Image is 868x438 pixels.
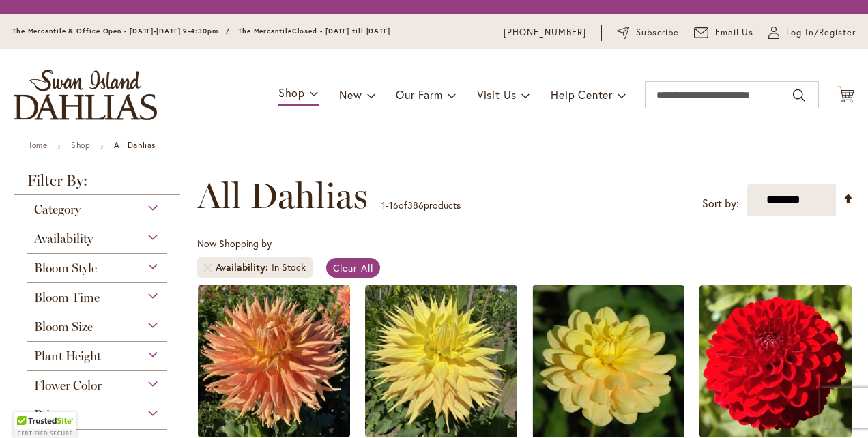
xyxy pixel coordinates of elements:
a: Home [26,140,47,150]
a: Clear All [326,258,380,278]
img: AC BEN [198,285,350,437]
img: AC Jeri [365,285,517,437]
span: Plant Height [34,349,101,364]
a: Subscribe [617,26,679,40]
a: store logo [14,70,157,120]
a: Shop [71,140,90,150]
button: Search [793,85,805,106]
strong: All Dahlias [114,140,156,150]
span: Category [34,202,81,217]
strong: Filter By: [14,173,180,195]
span: Visit Us [477,87,517,102]
span: Price [34,407,61,422]
span: The Mercantile & Office Open - [DATE]-[DATE] 9-4:30pm / The Mercantile [12,27,292,35]
span: Availability [216,261,272,274]
span: Flower Color [34,378,102,393]
div: TrustedSite Certified [14,412,76,438]
span: All Dahlias [197,175,368,216]
span: Help Center [551,87,613,102]
span: Availability [34,231,93,246]
span: Bloom Size [34,319,93,334]
span: Closed - [DATE] till [DATE] [292,27,390,35]
label: Sort by: [702,191,739,216]
span: Shop [278,85,305,100]
span: Bloom Style [34,261,97,276]
div: In Stock [272,261,306,274]
span: Log In/Register [786,26,856,40]
span: 16 [389,199,399,211]
span: Now Shopping by [197,237,272,250]
a: Log In/Register [768,26,856,40]
span: Our Farm [396,87,442,102]
span: Subscribe [636,26,679,40]
span: Clear All [333,261,373,274]
img: ALI OOP [699,285,852,437]
a: [PHONE_NUMBER] [504,26,586,40]
img: AHOY MATEY [532,285,684,437]
span: 386 [407,199,424,211]
span: Email Us [715,26,754,40]
span: Bloom Time [34,290,100,305]
a: Email Us [694,26,754,40]
a: Remove Availability In Stock [204,263,212,272]
span: 1 [381,199,386,211]
p: - of products [381,194,461,216]
span: New [339,87,362,102]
